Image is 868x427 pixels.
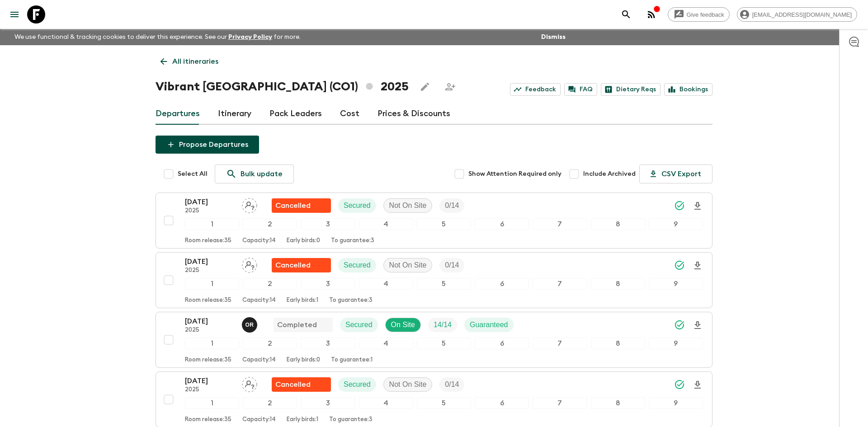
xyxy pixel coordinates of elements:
[185,218,239,230] div: 1
[185,375,235,386] p: [DATE]
[428,318,457,332] div: Trip Fill
[156,52,223,70] a: All itineraries
[682,11,729,18] span: Give feedback
[468,169,561,178] span: Show Attention Required only
[510,83,561,96] a: Feedback
[692,201,703,211] svg: Download Onboarding
[242,380,257,387] span: Assign pack leader
[344,379,371,390] p: Secured
[277,319,317,330] p: Completed
[331,237,374,244] p: To guarantee: 3
[668,7,730,22] a: Give feedback
[218,103,251,125] a: Itinerary
[301,338,355,349] div: 3
[287,237,320,244] p: Early birds: 0
[416,78,434,96] button: Edit this itinerary
[242,237,276,244] p: Capacity: 14
[359,218,413,230] div: 4
[185,386,235,394] p: 2025
[564,83,597,96] a: FAQ
[172,56,218,67] p: All itineraries
[639,164,712,183] button: CSV Export
[243,218,297,230] div: 2
[242,297,276,304] p: Capacity: 14
[617,5,635,23] button: search adventures
[674,379,685,390] svg: Synced Successfully
[156,252,712,308] button: [DATE]2025Assign pack leaderFlash Pack cancellationSecuredNot On SiteTrip Fill123456789Room relea...
[272,198,331,213] div: Flash Pack cancellation
[674,319,685,330] svg: Synced Successfully
[5,5,24,23] button: menu
[475,218,529,230] div: 6
[272,258,331,272] div: Flash Pack cancellation
[385,318,421,332] div: On Site
[533,397,587,409] div: 7
[445,260,459,271] p: 0 / 14
[243,278,297,290] div: 2
[533,338,587,349] div: 7
[345,319,373,330] p: Secured
[383,377,433,392] div: Not On Site
[269,103,322,125] a: Pack Leaders
[287,357,320,364] p: Early birds: 0
[156,192,712,249] button: [DATE]2025Assign pack leaderFlash Pack cancellationSecuredNot On SiteTrip Fill123456789Room relea...
[185,416,231,423] p: Room release: 35
[747,11,857,18] span: [EMAIL_ADDRESS][DOMAIN_NAME]
[156,78,409,96] h1: Vibrant [GEOGRAPHIC_DATA] (CO1) 2025
[287,297,318,304] p: Early birds: 1
[692,380,703,390] svg: Download Onboarding
[439,198,464,213] div: Trip Fill
[674,200,685,211] svg: Synced Successfully
[439,377,464,392] div: Trip Fill
[185,207,235,215] p: 2025
[417,218,471,230] div: 5
[417,278,471,290] div: 5
[340,103,359,125] a: Cost
[591,218,645,230] div: 8
[591,397,645,409] div: 8
[533,278,587,290] div: 7
[275,260,311,271] p: Cancelled
[156,103,200,125] a: Departures
[185,267,235,274] p: 2025
[215,164,294,183] a: Bulk update
[185,316,235,327] p: [DATE]
[475,397,529,409] div: 6
[241,169,283,179] p: Bulk update
[359,338,413,349] div: 4
[185,278,239,290] div: 1
[178,169,208,178] span: Select All
[377,103,450,125] a: Prices & Discounts
[601,83,660,96] a: Dietary Reqs
[649,338,703,349] div: 9
[156,136,259,154] button: Propose Departures
[301,397,355,409] div: 3
[692,320,703,331] svg: Download Onboarding
[331,357,373,364] p: To guarantee: 1
[383,258,433,272] div: Not On Site
[649,397,703,409] div: 9
[301,278,355,290] div: 3
[275,200,311,211] p: Cancelled
[389,260,427,271] p: Not On Site
[445,379,459,390] p: 0 / 14
[338,198,376,213] div: Secured
[275,379,311,390] p: Cancelled
[243,397,297,409] div: 2
[185,327,235,334] p: 2025
[287,416,318,423] p: Early birds: 1
[692,260,703,271] svg: Download Onboarding
[185,237,231,244] p: Room release: 35
[329,416,373,423] p: To guarantee: 3
[272,377,331,392] div: Flash Pack cancellation
[338,377,376,392] div: Secured
[383,198,433,213] div: Not On Site
[185,256,235,267] p: [DATE]
[185,338,239,349] div: 1
[242,260,257,267] span: Assign pack leader
[359,278,413,290] div: 4
[185,297,231,304] p: Room release: 35
[340,318,378,332] div: Secured
[242,416,276,423] p: Capacity: 14
[664,83,712,96] a: Bookings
